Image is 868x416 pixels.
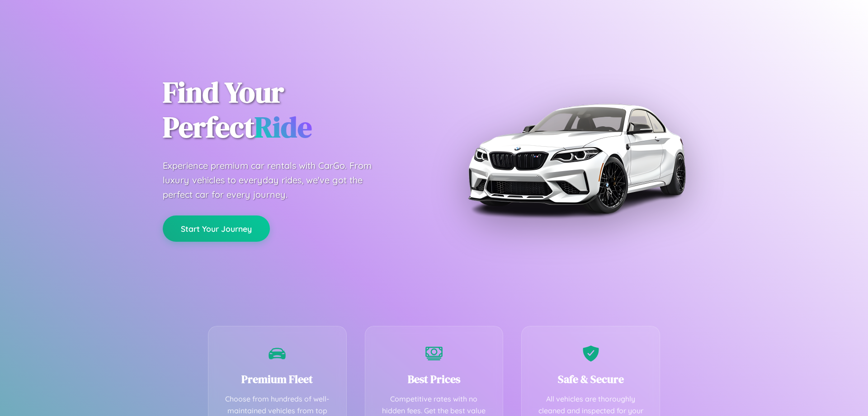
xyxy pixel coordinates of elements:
[463,45,689,272] img: Premium BMW car rental vehicle
[163,215,270,242] button: Start Your Journey
[163,75,420,145] h1: Find Your Perfect
[379,372,490,387] h3: Best Prices
[163,158,389,202] p: Experience premium car rentals with CarGo. From luxury vehicles to everyday rides, we've got the ...
[222,372,333,387] h3: Premium Fleet
[535,372,646,387] h3: Safe & Secure
[255,107,312,147] span: Ride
